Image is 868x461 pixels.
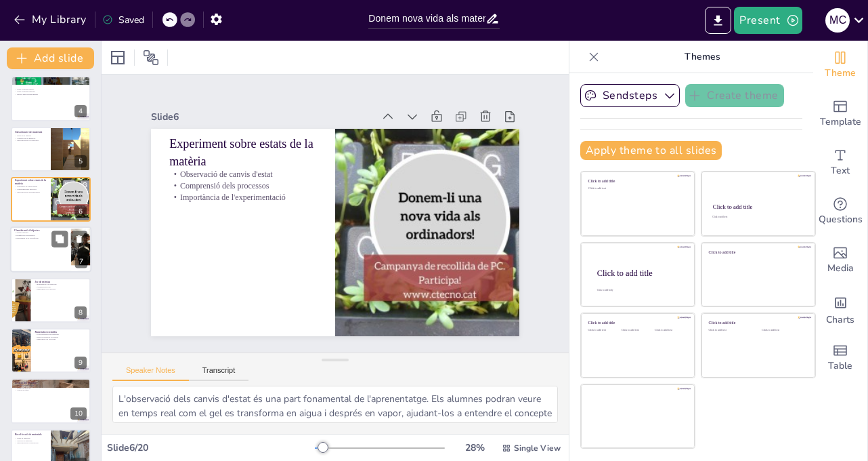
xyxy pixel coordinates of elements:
p: Treball en grups [14,232,67,235]
span: Single View [514,443,561,454]
div: Click to add title [709,249,806,254]
div: Click to add title [588,321,685,325]
div: 10 [11,378,91,423]
p: Observació de canvis d'estat [15,186,47,188]
button: Apply theme to all slides [580,141,722,160]
div: 5 [74,155,87,167]
div: Click to add text [622,329,652,332]
span: Questions [819,212,863,227]
p: Recol·lecció de materials [15,433,47,437]
p: Representació de partícules [35,283,87,285]
div: 7 [75,256,87,268]
span: Theme [825,66,856,81]
button: Sendsteps [580,84,680,107]
span: Position [143,49,159,66]
p: Relació amb el medi ambient [15,94,87,96]
button: Duplicate Slide [51,231,68,247]
div: Click to add text [588,187,685,191]
div: Add text boxes [813,138,867,187]
p: Importància de l'experimentació [323,235,393,374]
p: Importància de la reutilització [15,442,47,445]
button: Export to PowerPoint [705,7,731,34]
p: Comprensió dels processos [312,239,383,379]
p: Tipus de materials reciclables [35,336,87,338]
p: Dibuix del prototip [15,386,87,388]
p: Comprensió dels processos [15,188,47,191]
p: Selecció de materials [15,439,47,442]
div: Add charts and graphs [813,285,867,334]
span: Media [827,261,854,276]
p: Classificació de materials [15,137,47,140]
p: Creació del prototip [15,380,87,384]
div: Click to add text [588,329,619,332]
textarea: L'observació dels canvis d'estat és una part fonamental de l'aprenentatge. Els alumnes podran veu... [112,386,558,423]
div: Saved [102,14,144,26]
button: Speaker Notes [112,366,189,381]
button: Present [734,7,802,34]
div: Layout [107,47,129,68]
div: Click to add title [709,321,806,325]
div: 4 [11,76,91,121]
div: 7 [10,227,91,273]
p: Experiment sobre estats de la matèria [15,178,47,186]
p: Importància de la classificació [14,237,67,240]
p: Importància de la diversió [35,287,87,290]
span: Charts [826,313,854,327]
p: Planificació del projecte [15,384,87,386]
span: Text [831,163,850,178]
p: Característiques dels materials [35,333,87,336]
div: Slide 6 / 20 [107,441,315,454]
button: My Library [10,9,92,31]
div: 9 [74,357,87,369]
p: Observació de canvis d'estat [302,244,372,384]
div: Click to add text [709,329,752,332]
p: Treball en equip [15,388,87,391]
p: Fonts d'energia artificials [15,91,87,94]
span: Template [820,115,861,129]
div: 4 [74,105,87,117]
p: Joc de mímica [35,279,87,283]
div: Add a table [813,334,867,382]
div: 8 [74,306,87,319]
div: Change the overall theme [813,41,867,89]
span: Table [828,359,852,374]
input: Insert title [368,9,485,28]
button: Transcript [189,366,249,381]
p: Importància de la classificació [15,139,47,142]
div: M C [825,8,850,33]
button: Delete Slide [71,231,87,247]
div: Click to add text [712,216,802,219]
p: Fonts de materials [15,437,47,439]
div: Click to add text [655,329,685,332]
div: Slide 6 [225,216,328,424]
div: Get real-time input from your audience [813,187,867,236]
div: Add ready made slides [813,89,867,138]
p: Classificació d'objectes [14,228,67,233]
p: Fonts d'energia [15,78,87,82]
div: 6 [74,205,87,218]
button: Add slide [7,47,94,69]
div: Click to add title [588,179,685,184]
div: 28 % [458,441,491,454]
div: 10 [70,407,87,420]
p: Estats de la matèria [15,134,47,137]
p: Importància del reciclatge [35,338,87,341]
div: Add images, graphics, shapes or video [813,236,867,285]
p: Classificació de materials [15,129,47,134]
div: Click to add title [713,203,803,210]
p: Identificació de materials [14,235,67,237]
p: Experiment sobre estats de la matèria [271,248,362,397]
p: Fonts d'energia naturals [15,88,87,91]
button: M C [825,7,850,34]
div: 9 [11,328,91,373]
p: Aprenentatge actiu [35,285,87,288]
div: 8 [11,278,91,323]
p: Materials reciclables [35,330,87,334]
p: Importància de l'experimentació [15,191,47,193]
div: 6 [11,177,91,222]
div: Click to add text [762,329,804,332]
button: Create theme [685,84,784,107]
div: 5 [11,127,91,172]
p: Themes [605,41,800,73]
div: Click to add title [597,268,684,277]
